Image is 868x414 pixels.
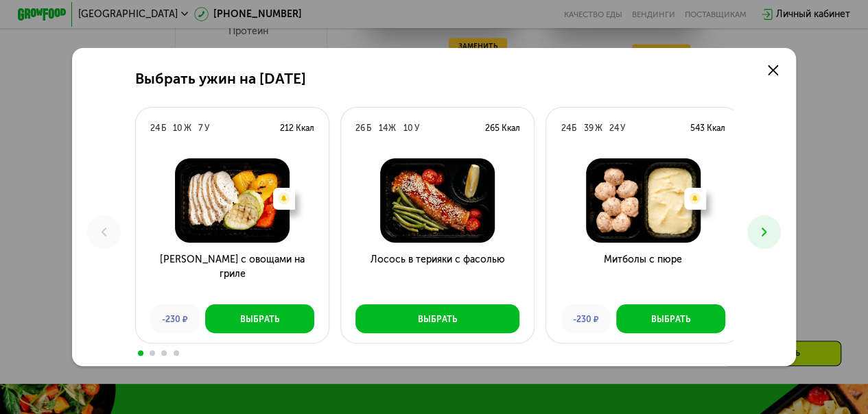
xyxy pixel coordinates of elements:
div: Выбрать [418,313,457,326]
h3: [PERSON_NAME] с овощами на гриле [136,252,329,295]
div: Б [161,122,166,134]
div: 24 [150,122,160,134]
div: -230 ₽ [150,304,200,333]
div: Ж [184,122,191,134]
div: 10 [173,122,183,134]
h3: Митболы с пюре [546,252,739,295]
div: Ж [388,122,396,134]
div: Б [366,122,371,134]
div: 24 [561,122,571,134]
div: Выбрать [240,313,279,326]
div: -230 ₽ [561,304,611,333]
button: Выбрать [355,304,519,333]
div: 212 Ккал [280,122,314,134]
div: Б [572,122,576,134]
div: 7 [198,122,203,134]
div: Выбрать [651,313,690,326]
img: Курица с овощами на гриле [145,158,319,243]
div: 265 Ккал [484,122,519,134]
img: Митболы с пюре [556,158,729,243]
div: 14 [378,122,387,134]
div: Ж [595,122,602,134]
h3: Лосось в терияки с фасолью [341,252,534,295]
div: У [204,122,209,134]
button: Выбрать [205,304,314,333]
div: 26 [355,122,365,134]
h2: Выбрать ужин на [DATE] [135,71,306,88]
div: У [620,122,625,134]
div: У [414,122,419,134]
button: Выбрать [616,304,725,333]
div: 24 [609,122,619,134]
div: 39 [584,122,594,134]
img: Лосось в терияки с фасолью [351,158,524,243]
div: 10 [403,122,413,134]
div: 543 Ккал [690,122,725,134]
